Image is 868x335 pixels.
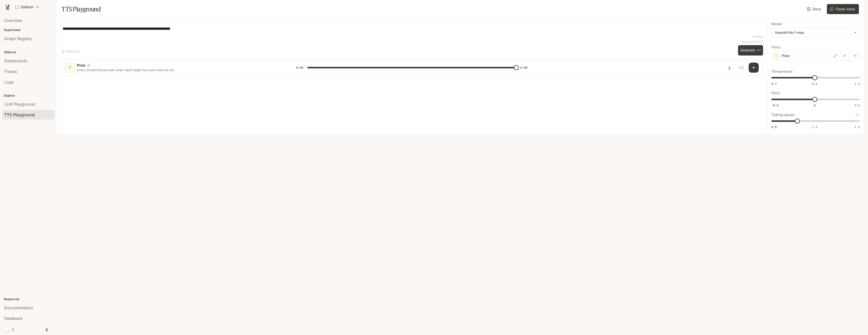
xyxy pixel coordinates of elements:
[296,65,303,70] span: 0:06
[66,64,74,72] div: P
[61,47,82,55] button: Shortcuts
[62,4,101,14] h1: TTS Playground
[854,112,860,118] button: Reset to default
[77,68,284,72] p: [clear_throat] Did you hear what I said? [sigh] You never listen to me!
[771,103,778,107] span: -5.0
[771,81,777,86] span: 0.7
[520,65,527,70] span: 0:06
[812,125,817,129] span: 1.0
[742,40,758,44] p: $ 0.000710
[827,4,859,14] button: Clone Voice
[771,45,780,49] p: Voice
[782,53,790,58] p: Pixie
[855,103,860,107] span: 5.0
[77,63,85,68] p: Pixie
[771,113,795,117] p: Talking speed
[855,125,860,129] span: 1.5
[21,5,33,9] p: Default
[855,81,860,86] span: 1.5
[775,30,852,35] div: inworld-tts-1-max
[771,70,793,73] p: Temperature
[13,2,41,12] button: All workspaces
[757,49,761,52] p: ⌘⏎
[814,103,816,107] span: 0
[812,81,817,86] span: 1.1
[772,28,860,37] div: inworld-tts-1-max
[771,22,782,26] p: Model
[806,4,823,14] a: Docs
[738,45,763,55] button: Generate⌘⏎
[737,63,747,73] button: Inspect
[85,64,92,67] button: Copy Voice ID
[771,125,777,129] span: 0.5
[771,91,780,95] p: Pitch
[752,35,763,39] p: 71 / 1000
[724,63,735,73] button: Download audio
